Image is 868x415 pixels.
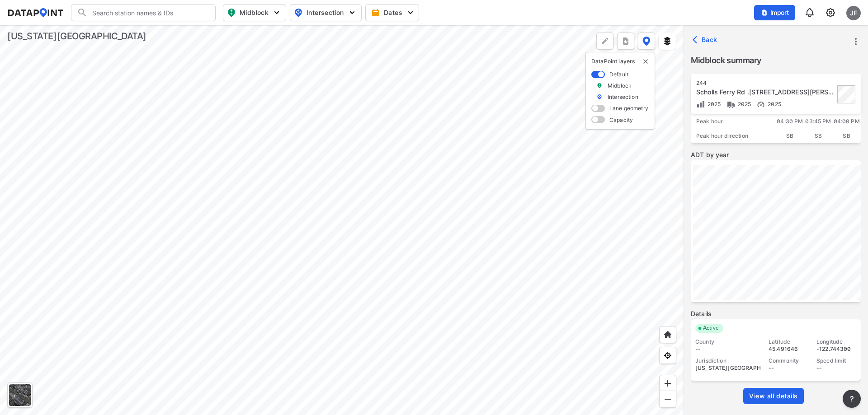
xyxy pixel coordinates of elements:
[765,101,781,107] span: 2025
[848,393,855,404] span: ?
[226,7,237,18] img: map_pin_mid.602f9df1.svg
[804,129,833,143] div: SB
[663,37,672,46] img: layers.ee07997e.svg
[596,33,613,50] div: Polygon tool
[290,4,362,21] button: Intersection
[804,114,833,129] div: 03:45 PM
[663,379,672,388] img: ZvzfEJKXnyWIrJytrsY285QMwk63cM6Drc+sIAAAAASUVORK5CYII=
[769,364,808,372] div: --
[609,70,628,78] label: Default
[754,8,799,17] a: Import
[642,58,649,65] img: close-external-leyer.3061a1c7.svg
[776,129,804,143] div: SB
[365,4,419,21] button: Dates
[769,338,808,345] div: Latitude
[695,345,760,353] div: --
[88,5,210,20] input: Search
[756,100,765,109] img: Vehicle speed
[816,345,856,353] div: -122.744300
[769,357,808,364] div: Community
[843,390,861,408] button: more
[694,35,717,44] span: Back
[293,7,304,18] img: map_pin_int.54838e6b.svg
[600,37,609,46] img: +Dz8AAAAASUVORK5CYII=
[227,7,280,18] span: Midblock
[691,33,721,47] button: Back
[638,33,655,50] button: DataPoint layers
[825,7,836,18] img: cids17cp3yIFEOpj3V8A9qJSH103uA521RftCD4eeui4ksIb+krbm5XvIjxD52OS6NWLn9gAAAAAElFTkSuQmCC
[769,345,808,353] div: 45.491646
[371,8,380,17] img: calendar-gold.39a51dde.svg
[691,114,776,129] div: Peak hour
[761,9,768,16] img: file_add.62c1e8a2.svg
[659,326,676,343] div: Home
[832,114,861,129] div: 04:00 PM
[591,58,649,65] p: DataPoint layers
[749,392,798,401] span: View all details
[816,357,856,364] div: Speed limit
[608,93,638,101] label: Intersection
[406,8,415,17] img: 5YPKRKmlfpI5mqlR8AD95paCi+0kK1fRFDJSaMmawlwaeJcJwk9O2fotCW5ve9gAAAAASUVORK5CYII=
[7,382,33,408] div: Toggle basemap
[659,33,676,50] button: External layers
[705,101,721,107] span: 2025
[696,100,705,109] img: Volume count
[776,114,804,129] div: 04:30 PM
[832,129,861,143] div: SB
[663,351,672,360] img: zeq5HYn9AnE9l6UmnFLPAAAAAElFTkSuQmCC
[691,309,861,318] label: Details
[373,8,413,17] span: Dates
[608,82,632,89] label: Midblock
[696,79,835,87] div: 244
[7,8,64,17] img: dataPointLogo.9353c09d.svg
[659,347,676,364] div: View my location
[659,391,676,408] div: Zoom out
[695,357,760,364] div: Jurisdiction
[348,8,357,17] img: 5YPKRKmlfpI5mqlR8AD95paCi+0kK1fRFDJSaMmawlwaeJcJwk9O2fotCW5ve9gAAAAASUVORK5CYII=
[294,7,356,18] span: Intersection
[804,7,815,18] img: 8A77J+mXikMhHQAAAAASUVORK5CYII=
[846,6,861,20] div: JF
[596,93,603,101] img: marker_Intersection.6861001b.svg
[736,101,751,107] span: 2025
[272,8,281,17] img: 5YPKRKmlfpI5mqlR8AD95paCi+0kK1fRFDJSaMmawlwaeJcJwk9O2fotCW5ve9gAAAAASUVORK5CYII=
[699,324,723,333] span: Active
[695,364,760,372] div: [US_STATE][GEOGRAPHIC_DATA]
[848,34,863,49] button: more
[816,338,856,345] div: Longitude
[726,100,736,109] img: Vehicle class
[659,375,676,392] div: Zoom in
[691,129,776,143] div: Peak hour direction
[609,116,633,124] label: Capacity
[759,8,790,17] span: Import
[642,58,649,65] button: delete
[7,30,146,42] div: [US_STATE][GEOGRAPHIC_DATA]
[642,37,651,46] img: data-point-layers.37681fc9.svg
[663,330,672,339] img: +XpAUvaXAN7GudzAAAAAElFTkSuQmCC
[223,4,286,21] button: Midblock
[621,37,630,46] img: xqJnZQTG2JQi0x5lvmkeSNbbgIiQD62bqHG8IfrOzanD0FsRdYrij6fAAAAAElFTkSuQmCC
[663,395,672,404] img: MAAAAAElFTkSuQmCC
[609,104,648,112] label: Lane geometry
[696,88,835,97] div: Scholls Ferry Rd .10 N of Hamilton St [ A ]
[617,33,634,50] button: more
[596,82,603,89] img: marker_Midblock.5ba75e30.svg
[691,150,861,159] label: ADT by year
[695,338,760,345] div: County
[816,364,856,372] div: --
[754,5,795,20] button: Import
[691,54,861,67] label: Midblock summary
